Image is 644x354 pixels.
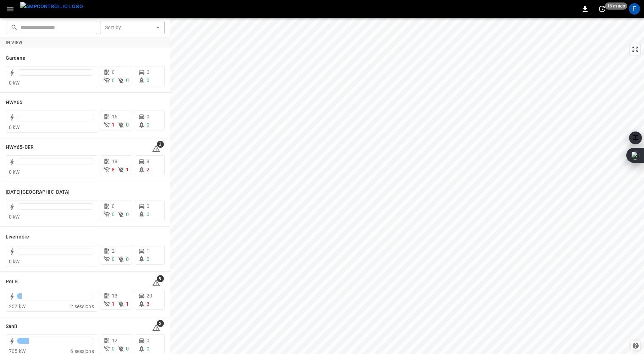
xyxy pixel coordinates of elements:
[147,301,149,307] span: 3
[6,323,17,331] h6: SanB
[147,248,149,254] span: 1
[112,203,115,209] span: 0
[70,304,94,309] span: 2 sessions
[147,256,149,262] span: 0
[157,141,164,148] span: 3
[126,346,129,352] span: 0
[147,211,149,217] span: 0
[9,80,20,86] span: 0 kW
[112,167,115,172] span: 8
[6,144,34,151] h6: HWY65-DER
[9,169,20,175] span: 0 kW
[112,122,115,128] span: 1
[147,338,149,343] span: 0
[126,211,129,217] span: 0
[126,122,129,128] span: 0
[112,77,115,83] span: 0
[126,301,129,307] span: 1
[20,2,83,11] img: ampcontrol.io logo
[147,122,149,128] span: 0
[6,233,29,241] h6: Livermore
[147,159,149,164] span: 8
[147,114,149,119] span: 0
[9,259,20,264] span: 0 kW
[147,293,152,299] span: 20
[157,320,164,327] span: 2
[6,54,26,62] h6: Gardena
[70,348,94,354] span: 6 sessions
[112,248,115,254] span: 2
[112,293,117,299] span: 13
[126,77,129,83] span: 0
[6,40,23,45] strong: In View
[147,167,149,172] span: 2
[112,159,117,164] span: 18
[9,348,26,354] span: 705 kW
[605,2,627,10] span: 16 m ago
[9,304,26,309] span: 257 kW
[126,167,129,172] span: 1
[6,99,23,107] h6: HWY65
[112,69,115,75] span: 0
[596,3,608,15] button: set refresh interval
[6,278,18,286] h6: PoLB
[147,77,149,83] span: 0
[112,346,115,352] span: 0
[170,18,644,354] canvas: Map
[112,338,117,343] span: 12
[157,275,164,282] span: 9
[112,301,115,307] span: 1
[147,346,149,352] span: 0
[112,114,117,119] span: 16
[112,211,115,217] span: 0
[112,256,115,262] span: 0
[9,214,20,220] span: 0 kW
[629,3,640,15] div: profile-icon
[6,188,70,196] h6: Karma Center
[147,69,149,75] span: 0
[126,256,129,262] span: 0
[147,203,149,209] span: 0
[9,124,20,130] span: 0 kW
